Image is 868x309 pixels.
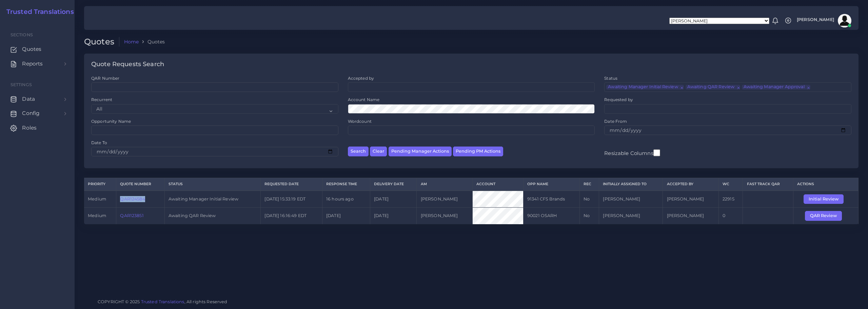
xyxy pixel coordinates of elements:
[838,14,851,27] img: avatar
[5,92,70,106] a: Data
[5,106,70,120] a: Config
[91,118,131,124] label: Opportunity Name
[91,140,107,146] label: Date To
[805,211,842,220] button: QAR Review
[322,208,370,224] td: [DATE]
[417,178,472,191] th: AM
[116,178,164,191] th: Quote Number
[2,8,74,16] a: Trusted Translations
[88,196,106,201] span: medium
[91,97,112,102] label: Recurrent
[793,14,854,27] a: [PERSON_NAME]avatar
[604,97,633,102] label: Requested by
[579,208,599,224] td: No
[663,208,718,224] td: [PERSON_NAME]
[5,121,70,135] a: Roles
[370,191,417,208] td: [DATE]
[120,213,143,218] a: QAR123851
[453,147,503,156] button: Pending PM Actions
[164,208,261,224] td: Awaiting QAR Review
[389,147,452,156] button: Pending Manager Actions
[5,57,70,71] a: Reports
[164,178,261,191] th: Status
[84,178,116,191] th: Priority
[606,85,684,90] li: Awaiting Manager Initial Review
[804,196,848,201] a: Initial Review
[348,97,380,102] label: Account Name
[686,85,741,90] li: Awaiting QAR Review
[472,178,523,191] th: Account
[718,178,743,191] th: WC
[11,32,33,37] span: Sections
[184,298,228,305] span: , All rights Reserved
[139,38,165,45] li: Quotes
[370,178,417,191] th: Delivery Date
[261,208,322,224] td: [DATE] 16:16:49 EDT
[22,124,37,132] span: Roles
[653,149,660,157] input: Resizable Columns
[370,208,417,224] td: [DATE]
[743,178,793,191] th: Fast Track QAR
[804,194,844,204] button: Initial Review
[88,213,106,218] span: medium
[523,191,579,208] td: 91341 CFS Brands
[793,178,859,191] th: Actions
[261,178,322,191] th: Requested Date
[348,75,374,81] label: Accepted by
[11,82,32,87] span: Settings
[417,191,472,208] td: [PERSON_NAME]
[579,191,599,208] td: No
[22,110,40,117] span: Config
[599,191,663,208] td: [PERSON_NAME]
[663,191,718,208] td: [PERSON_NAME]
[5,42,70,56] a: Quotes
[604,75,617,81] label: Status
[120,196,145,201] a: QAR124584
[348,118,372,124] label: Wordcount
[164,191,261,208] td: Awaiting Manager Initial Review
[22,45,41,53] span: Quotes
[348,147,369,156] button: Search
[604,149,660,157] label: Resizable Columns
[805,213,847,218] a: QAR Review
[91,75,119,81] label: QAR Number
[141,299,184,304] a: Trusted Translations
[599,178,663,191] th: Initially Assigned to
[322,191,370,208] td: 16 hours ago
[124,38,139,45] a: Home
[98,298,228,305] span: COPYRIGHT © 2025
[523,208,579,224] td: 90021 OSARH
[370,147,387,156] button: Clear
[322,178,370,191] th: Response Time
[718,208,743,224] td: 0
[579,178,599,191] th: REC
[261,191,322,208] td: [DATE] 15:33:19 EDT
[417,208,472,224] td: [PERSON_NAME]
[663,178,718,191] th: Accepted by
[84,37,119,47] h2: Quotes
[91,61,164,68] h4: Quote Requests Search
[718,191,743,208] td: 22915
[604,118,627,124] label: Date From
[742,85,810,90] li: Awaiting Manager Approval
[797,18,834,22] span: [PERSON_NAME]
[599,208,663,224] td: [PERSON_NAME]
[22,60,43,67] span: Reports
[523,178,579,191] th: Opp Name
[22,95,35,103] span: Data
